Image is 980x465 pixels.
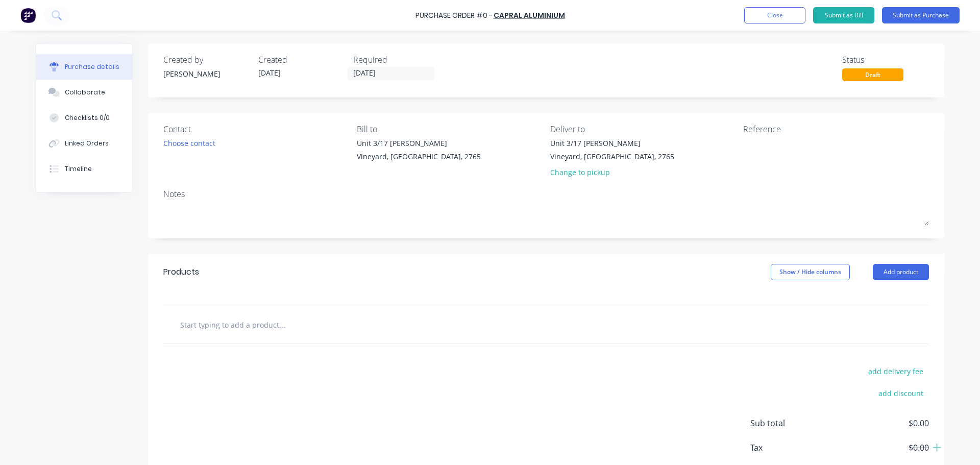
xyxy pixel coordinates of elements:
div: Status [842,54,929,66]
div: Vineyard, [GEOGRAPHIC_DATA], 2765 [357,151,481,162]
button: Add product [873,264,929,280]
button: Show / Hide columns [771,264,850,280]
div: [PERSON_NAME] [163,68,250,79]
div: Collaborate [65,88,105,97]
input: Start typing to add a product... [180,314,384,335]
div: Draft [842,68,903,81]
button: Submit as Bill [813,7,874,23]
div: Unit 3/17 [PERSON_NAME] [357,138,481,149]
button: Collaborate [36,80,132,105]
button: add discount [872,386,929,400]
div: Choose contact [163,138,215,149]
div: Purchase details [65,62,119,71]
div: Change to pickup [550,167,674,178]
span: $0.00 [827,417,929,429]
button: Purchase details [36,54,132,80]
div: Created [258,54,345,66]
button: Submit as Purchase [882,7,960,23]
div: Notes [163,188,929,200]
span: $0.00 [827,442,929,454]
button: Timeline [36,156,132,182]
div: Unit 3/17 [PERSON_NAME] [550,138,674,149]
button: Close [744,7,805,23]
div: Linked Orders [65,139,109,148]
button: Linked Orders [36,131,132,156]
div: Purchase Order #0 - [415,10,493,21]
div: Checklists 0/0 [65,113,110,123]
span: Tax [750,442,827,454]
div: Deliver to [550,123,736,135]
button: Checklists 0/0 [36,105,132,131]
div: Reference [743,123,929,135]
a: Capral Aluminium [494,10,565,20]
div: Vineyard, [GEOGRAPHIC_DATA], 2765 [550,151,674,162]
div: Timeline [65,164,92,174]
div: Created by [163,54,250,66]
img: Factory [20,8,36,23]
div: Bill to [357,123,543,135]
div: Required [353,54,440,66]
div: Products [163,266,199,278]
span: Sub total [750,417,827,429]
div: Contact [163,123,349,135]
button: add delivery fee [862,364,929,378]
